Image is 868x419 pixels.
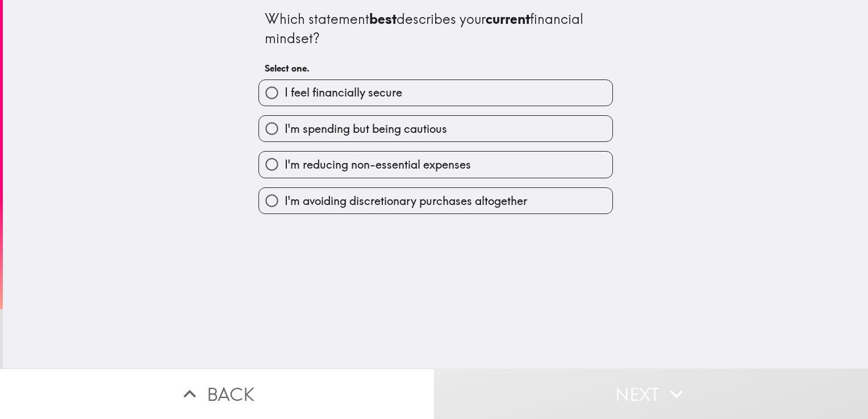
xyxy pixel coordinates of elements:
span: I'm reducing non-essential expenses [285,157,471,173]
span: I'm avoiding discretionary purchases altogether [285,193,527,209]
span: I'm spending but being cautious [285,121,447,137]
button: I'm avoiding discretionary purchases altogether [259,188,612,213]
button: I feel financially secure [259,80,612,106]
button: Next [434,368,868,419]
b: current [486,10,530,27]
div: Which statement describes your financial mindset? [265,10,607,48]
h6: Select one. [265,62,607,74]
button: I'm spending but being cautious [259,116,612,141]
span: I feel financially secure [285,85,402,100]
button: I'm reducing non-essential expenses [259,152,612,177]
b: best [369,10,397,27]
